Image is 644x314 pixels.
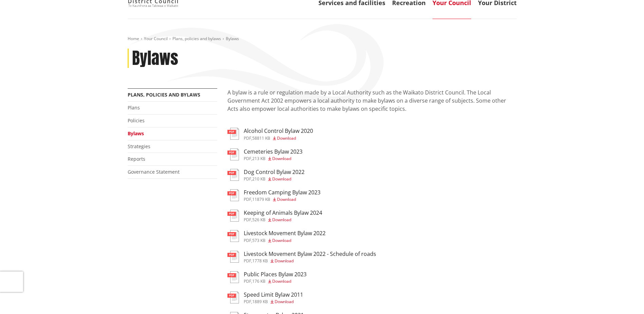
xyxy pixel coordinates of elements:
[227,88,517,121] p: A bylaw is a rule or regulation made by a Local Authority such as the Waikato District Council. T...
[128,169,180,175] a: Governance Statement
[272,217,291,223] span: Download
[128,117,145,124] a: Policies
[244,300,303,304] div: ,
[244,279,307,283] div: ,
[244,218,322,222] div: ,
[227,128,313,140] a: Alcohol Control Bylaw 2020 pdf,58811 KB Download
[227,210,239,222] img: document-pdf.svg
[227,271,307,283] a: Public Places Bylaw 2023 pdf,176 KB Download
[227,292,239,303] img: document-pdf.svg
[252,299,268,304] span: 1889 KB
[244,259,376,263] div: ,
[275,299,294,304] span: Download
[275,258,294,264] span: Download
[128,36,139,41] a: Home
[272,278,291,284] span: Download
[128,130,144,137] a: Bylaws
[226,36,239,41] span: Bylaws
[252,217,265,223] span: 526 KB
[244,278,251,284] span: pdf
[227,230,239,242] img: document-pdf.svg
[128,91,200,98] a: Plans, policies and bylaws
[252,238,265,243] span: 573 KB
[252,135,270,141] span: 58811 KB
[244,292,303,298] h3: Speed Limit Bylaw 2011
[244,210,322,216] h3: Keeping of Animals Bylaw 2024
[172,36,221,41] a: Plans, policies and bylaws
[244,197,320,202] div: ,
[252,196,270,202] span: 11879 KB
[244,149,302,155] h3: Cemeteries Bylaw 2023
[244,271,307,278] h3: Public Places Bylaw 2023
[244,177,305,181] div: ,
[227,128,239,140] img: document-pdf.svg
[132,49,178,68] h1: Bylaws
[227,189,320,202] a: Freedom Camping Bylaw 2023 pdf,11879 KB Download
[244,189,320,196] h3: Freedom Camping Bylaw 2023
[128,156,145,162] a: Reports
[252,258,268,264] span: 1778 KB
[244,238,251,243] span: pdf
[227,189,239,201] img: document-pdf.svg
[244,251,376,257] h3: Livestock Movement Bylaw 2022 - Schedule of roads
[244,135,251,141] span: pdf
[227,169,239,181] img: document-pdf.svg
[244,217,251,223] span: pdf
[128,104,140,111] a: Plans
[227,149,302,161] a: Cemeteries Bylaw 2023 pdf,213 KB Download
[227,210,322,222] a: Keeping of Animals Bylaw 2024 pdf,526 KB Download
[277,196,296,202] span: Download
[227,251,376,263] a: Livestock Movement Bylaw 2022 - Schedule of roads pdf,1778 KB Download
[272,156,291,161] span: Download
[244,196,251,202] span: pdf
[227,169,305,181] a: Dog Control Bylaw 2022 pdf,210 KB Download
[244,299,251,304] span: pdf
[244,128,313,134] h3: Alcohol Control Bylaw 2020
[244,230,326,237] h3: Livestock Movement Bylaw 2022
[128,36,517,42] nav: breadcrumb
[244,156,251,161] span: pdf
[272,238,291,243] span: Download
[144,36,168,41] a: Your Council
[252,156,265,161] span: 213 KB
[227,292,303,304] a: Speed Limit Bylaw 2011 pdf,1889 KB Download
[227,251,239,263] img: document-pdf.svg
[244,239,326,243] div: ,
[244,169,305,175] h3: Dog Control Bylaw 2022
[272,176,291,182] span: Download
[244,136,313,140] div: ,
[227,230,326,242] a: Livestock Movement Bylaw 2022 pdf,573 KB Download
[613,285,637,310] iframe: Messenger Launcher
[244,176,251,182] span: pdf
[227,149,239,160] img: document-pdf.svg
[277,135,296,141] span: Download
[227,271,239,283] img: document-pdf.svg
[244,258,251,264] span: pdf
[128,143,150,150] a: Strategies
[252,176,265,182] span: 210 KB
[244,157,302,161] div: ,
[252,278,265,284] span: 176 KB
